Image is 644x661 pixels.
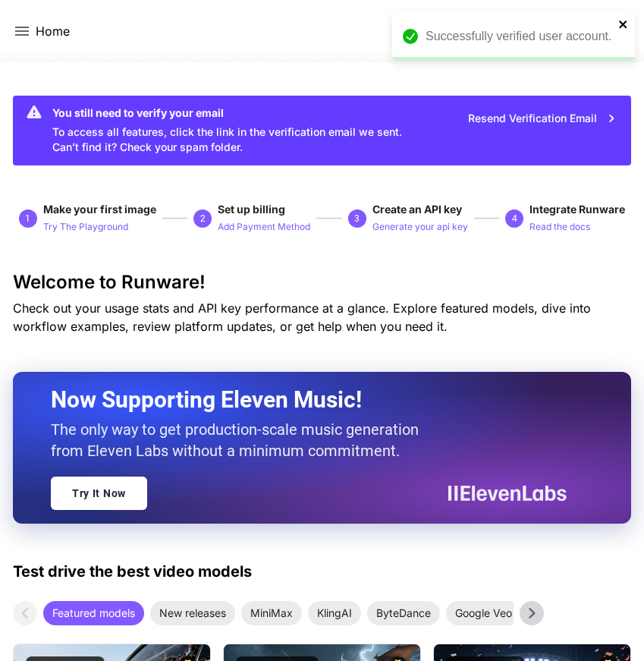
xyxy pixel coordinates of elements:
[512,212,517,225] p: 4
[529,203,625,216] span: Integrate Runware
[13,272,631,293] h3: Welcome to Runware!
[36,22,70,40] a: Home
[354,212,360,225] p: 3
[43,601,144,625] div: Featured models
[200,212,206,225] p: 2
[150,605,235,621] span: New releases
[43,203,156,216] span: Make your first image
[426,27,614,46] div: Successfully verified user account.
[372,217,468,235] button: Generate your api key
[52,105,423,121] div: You still need to verify your email
[218,203,285,216] span: Set up billing
[529,217,590,235] button: Read the docs
[308,601,361,625] div: KlingAI
[43,605,144,621] span: Featured models
[13,560,252,583] p: Test drive the best video models
[367,601,440,625] div: ByteDance
[51,477,147,510] a: Try It Now
[618,18,629,30] button: close
[367,605,440,621] span: ByteDance
[52,100,423,161] div: To access all features, click the link in the verification email we sent. Can’t find it? Check yo...
[150,601,235,625] div: New releases
[25,212,30,225] p: 1
[51,386,555,414] h2: Now Supporting Eleven Music!
[446,601,521,625] div: Google Veo
[241,601,302,625] div: MiniMax
[36,22,70,40] nav: breadcrumb
[241,605,302,621] span: MiniMax
[218,217,310,235] button: Add Payment Method
[460,103,625,134] button: Resend Verification Email
[308,605,361,621] span: KlingAI
[372,220,468,234] p: Generate your api key
[218,220,310,234] p: Add Payment Method
[446,605,521,621] span: Google Veo
[13,301,591,334] span: Check out your usage stats and API key performance at a glance. Explore featured models, dive int...
[43,220,128,234] p: Try The Playground
[529,220,590,234] p: Read the docs
[51,419,430,461] p: The only way to get production-scale music generation from Eleven Labs without a minimum commitment.
[43,217,128,235] button: Try The Playground
[372,203,462,216] span: Create an API key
